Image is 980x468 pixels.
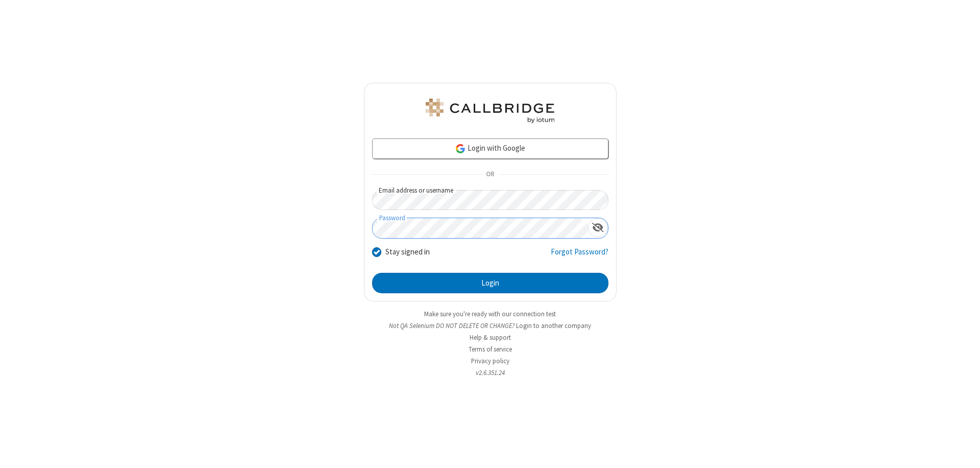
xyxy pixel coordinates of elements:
a: Help & support [470,333,511,342]
input: Password [373,218,588,238]
img: google-icon.png [455,143,466,154]
button: Login [372,273,608,293]
input: Email address or username [372,190,608,210]
label: Stay signed in [385,246,430,258]
a: Make sure you're ready with our connection test [424,310,556,318]
span: OR [482,168,498,182]
a: Forgot Password? [551,246,608,266]
div: Show password [588,218,608,237]
li: Not QA Selenium DO NOT DELETE OR CHANGE? [364,321,617,331]
a: Privacy policy [471,357,509,365]
img: QA Selenium DO NOT DELETE OR CHANGE [424,99,556,123]
button: Login to another company [516,321,591,331]
li: v2.6.351.24 [364,368,617,378]
a: Login with Google [372,138,608,159]
a: Terms of service [469,345,512,354]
